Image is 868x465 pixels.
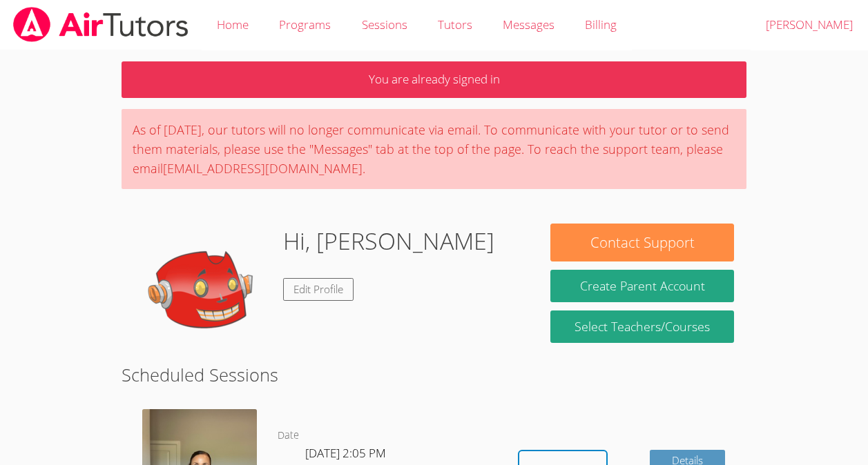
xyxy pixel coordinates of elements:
[278,427,299,444] dt: Date
[283,278,354,301] a: Edit Profile
[122,61,746,98] p: You are already signed in
[122,109,746,189] div: As of [DATE], our tutors will no longer communicate via email. To communicate with your tutor or ...
[550,270,733,302] button: Create Parent Account
[503,17,554,32] span: Messages
[283,224,494,259] h1: Hi, [PERSON_NAME]
[305,445,386,461] span: [DATE] 2:05 PM
[122,362,746,388] h2: Scheduled Sessions
[550,224,733,261] button: Contact Support
[12,7,190,42] img: airtutors_banner-c4298cdbf04f3fff15de1276eac7730deb9818008684d7c2e4769d2f7ddbe033.png
[550,310,733,343] a: Select Teachers/Courses
[134,224,272,362] img: default.png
